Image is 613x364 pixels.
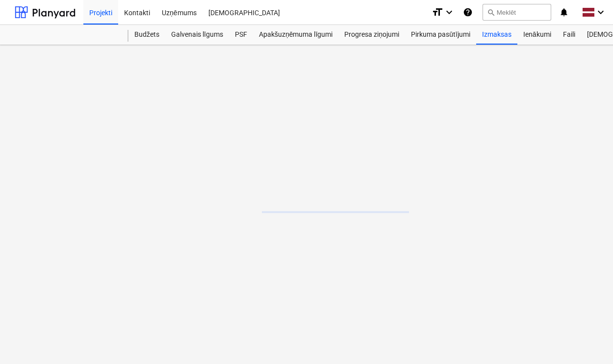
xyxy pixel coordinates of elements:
[517,25,557,45] a: Ienākumi
[229,25,253,45] a: PSF
[487,8,495,16] span: search
[253,25,338,45] a: Apakšuzņēmuma līgumi
[432,6,443,18] i: format_size
[405,25,476,45] a: Pirkuma pasūtījumi
[483,4,551,21] button: Meklēt
[443,6,455,18] i: keyboard_arrow_down
[338,25,405,45] a: Progresa ziņojumi
[559,6,569,18] i: notifications
[476,25,517,45] a: Izmaksas
[165,25,229,45] a: Galvenais līgums
[128,25,165,45] a: Budžets
[463,6,473,18] i: Zināšanu pamats
[557,25,581,45] a: Faili
[595,6,607,18] i: keyboard_arrow_down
